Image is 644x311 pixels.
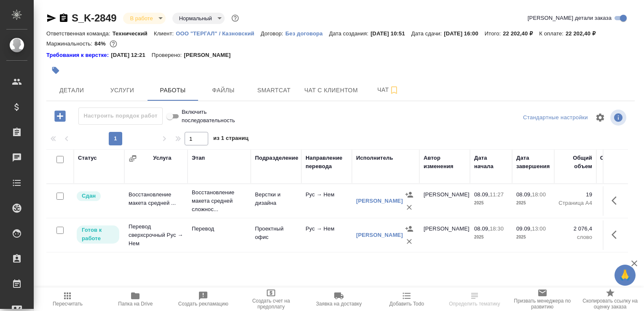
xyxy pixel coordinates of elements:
span: [PERSON_NAME] детали заказа [528,14,612,22]
p: 08.09, [516,191,532,198]
svg: Подписаться [389,85,399,95]
p: 19 [601,190,643,199]
span: 🙏 [618,266,632,284]
button: Пересчитать [34,287,102,311]
a: Без договора [285,29,329,37]
p: 18:30 [490,225,504,232]
span: Настроить таблицу [590,107,610,128]
span: Услуги [102,85,142,96]
td: Рус → Нем [301,186,352,216]
p: 2025 [474,233,508,241]
a: Требования к верстке: [46,51,111,59]
a: [PERSON_NAME] [356,232,403,238]
p: 2025 [516,233,550,241]
div: Нажми, чтобы открыть папку с инструкцией [46,51,111,59]
p: слово [601,233,643,241]
p: 09.09, [516,225,532,232]
span: Создать рекламацию [178,301,228,307]
button: Определить тематику [440,287,508,311]
p: 08.09, [474,191,490,198]
p: Восстановление макета средней сложнос... [192,188,247,214]
td: Восстановление макета средней ... [124,186,188,216]
p: Страница А4 [601,199,643,207]
span: Чат с клиентом [304,85,358,96]
button: Удалить [403,201,416,214]
span: Папка на Drive [118,301,153,307]
button: Заявка на доставку [305,287,373,311]
p: [PERSON_NAME] [184,51,237,59]
a: S_K-2849 [72,12,116,24]
span: Файлы [203,85,244,96]
p: Перевод [192,225,247,233]
span: Призвать менеджера по развитию [513,298,571,310]
p: [DATE] 12:21 [111,51,152,59]
button: Скопировать ссылку для ЯМессенджера [46,13,56,23]
span: Создать счет на предоплату [242,298,300,310]
p: Без договора [285,30,329,37]
button: 🙏 [614,265,636,286]
div: Автор изменения [424,154,466,171]
span: Работы [153,85,193,96]
p: Страница А4 [558,199,592,207]
div: В работе [172,13,225,24]
span: Заявка на доставку [316,301,362,307]
p: Клиент: [154,30,176,37]
button: Создать рекламацию [169,287,237,311]
button: Добавить Todo [373,287,440,311]
p: [DATE] 10:51 [370,30,411,37]
p: Ответственная команда: [46,30,113,37]
p: Договор: [260,30,285,37]
span: Чат [368,85,408,95]
button: Создать счет на предоплату [237,287,305,311]
p: 2 076,4 [601,225,643,233]
button: Назначить [403,188,416,201]
div: Оплачиваемый объем [600,154,643,171]
p: Дата сдачи: [411,30,444,37]
p: 2025 [474,199,508,207]
div: Этап [192,154,205,162]
span: Smartcat [254,85,294,96]
p: 2025 [516,199,550,207]
p: слово [558,233,592,241]
span: Посмотреть информацию [610,110,628,126]
button: Призвать менеджера по развитию [508,287,576,311]
p: 13:00 [532,225,546,232]
button: В работе [127,15,155,22]
span: Добавить Todo [389,301,424,307]
button: Скопировать ссылку [59,13,69,23]
div: Направление перевода [306,154,348,171]
p: 84% [94,40,107,47]
button: Доп статусы указывают на важность/срочность заказа [230,13,241,24]
div: Услуга [153,154,171,162]
p: Технический [113,30,154,37]
div: Дата завершения [516,154,550,171]
p: Готов к работе [82,226,114,243]
button: Добавить тэг [46,61,65,80]
td: [PERSON_NAME] [419,220,470,250]
p: 2 076,4 [558,225,592,233]
td: Верстки и дизайна [251,186,301,216]
button: Удалить [403,235,416,248]
span: Определить тематику [449,301,500,307]
p: 18:00 [532,191,546,198]
p: ООО "ТЕРГАЛ" / Казновский [176,30,260,37]
span: Пересчитать [53,301,83,307]
p: Итого: [485,30,503,37]
div: Исполнитель может приступить к работе [76,225,120,244]
button: Нормальный [177,15,215,22]
button: Папка на Drive [102,287,169,311]
span: Скопировать ссылку на оценку заказа [581,298,639,310]
button: Здесь прячутся важные кнопки [606,190,627,211]
span: из 1 страниц [213,133,249,145]
div: Исполнитель [356,154,393,162]
div: Статус [78,154,97,162]
p: Дата создания: [329,30,370,37]
p: Сдан [82,192,96,200]
button: Здесь прячутся важные кнопки [606,225,627,245]
p: Проверено: [152,51,184,59]
button: Сгруппировать [129,154,137,163]
td: Рус → Нем [301,220,352,250]
p: 08.09, [474,225,490,232]
p: Маржинальность: [46,40,94,47]
div: Дата начала [474,154,508,171]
